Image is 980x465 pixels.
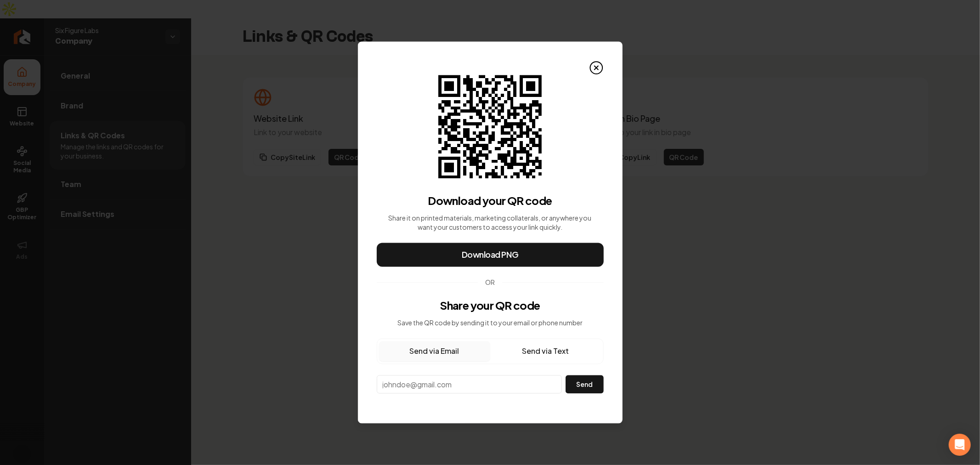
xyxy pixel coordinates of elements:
[485,278,495,287] span: OR
[428,193,552,208] h3: Download your QR code
[377,375,562,394] input: johndoe@gmail.com
[397,318,583,328] p: Save the QR code by sending it to your email or phone number
[566,375,603,394] button: Send
[377,243,604,267] button: Download PNG
[462,249,519,261] span: Download PNG
[387,214,593,232] p: Share it on printed materials, marketing collaterals, or anywhere you want your customers to acce...
[379,341,490,362] button: Send via Email
[490,341,601,362] button: Send via Text
[440,298,540,313] h3: Share your QR code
